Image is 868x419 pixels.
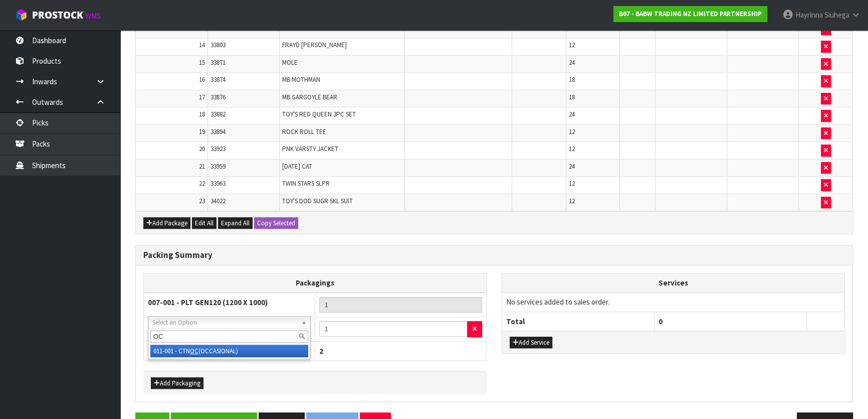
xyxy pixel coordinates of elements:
span: Expand All [221,219,250,227]
span: 12 [569,197,575,205]
span: 2 [319,346,323,356]
td: No services added to sales order. [502,293,844,312]
span: ProStock [32,9,83,22]
th: Services [502,273,844,293]
span: Hayrinna [795,10,823,20]
span: TOY'S DOD SUGR SKL SUIT [282,197,353,205]
em: OC [190,347,198,355]
span: 12 [569,145,575,153]
span: MOLE [282,58,298,67]
span: 12 [569,41,575,49]
span: 16 [199,75,205,84]
span: Select an Option [152,317,297,329]
span: 33894 [210,127,226,136]
span: 24 [569,162,575,171]
span: 12 [569,179,575,188]
span: 0 [659,317,663,326]
th: Total [144,341,315,360]
span: FRAYD [PERSON_NAME] [282,41,347,49]
img: cube-alt.png [15,9,28,21]
span: DONT BUG ME TEE [282,24,333,32]
span: 33959 [210,162,226,171]
span: 33882 [210,110,226,118]
span: 12 [569,24,575,32]
span: Siuhega [824,10,849,20]
button: Add Package [143,217,190,229]
span: 33874 [210,75,226,84]
span: 18 [569,75,575,84]
span: PNK VARSTY JACKET [282,145,338,153]
span: MB MOTHMAN [282,75,320,84]
span: 34022 [210,197,226,205]
span: 19 [199,127,205,136]
span: 33876 [210,93,226,101]
button: Copy Selected [254,217,298,229]
span: 18 [199,110,205,118]
span: 15 [199,58,205,67]
small: WMS [85,11,101,21]
button: Edit All [192,217,216,229]
th: Packagings [144,273,487,293]
a: B07 - BABW TRADING NZ LIMITED PARTNERSHIP [613,6,767,22]
span: TOY'S RED QUEEN 3PC SET [282,110,356,118]
span: 33803 [210,41,226,49]
span: 14 [199,41,205,49]
span: 33923 [210,145,226,153]
span: 13 [199,24,205,32]
button: Add Packaging [151,377,203,389]
li: 011-001 - CTN (OCCASIONAL) [150,345,308,357]
span: 18 [569,93,575,101]
span: 23 [199,197,205,205]
span: TWIN STARS SLPR [282,179,330,188]
button: Add Service [510,337,552,349]
span: 22 [199,179,205,188]
span: MB GARGOYLE BEAR [282,93,337,101]
span: ROCK ROLL TEE [282,127,326,136]
span: [DATE] CAT [282,162,312,171]
h3: Packing Summary [143,250,845,260]
strong: 007-001 - PLT GEN120 (1200 X 1000) [148,298,268,307]
span: 24 [569,58,575,67]
span: 20 [199,145,205,153]
span: 24 [569,110,575,118]
span: 33963 [210,179,226,188]
span: 21 [199,162,205,171]
span: 33871 [210,58,226,67]
strong: B07 - BABW TRADING NZ LIMITED PARTNERSHIP [619,10,762,18]
th: Total [502,312,655,331]
button: Expand All [218,217,253,229]
span: 17 [199,93,205,101]
span: 12 [569,127,575,136]
span: 33662 [210,24,226,32]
